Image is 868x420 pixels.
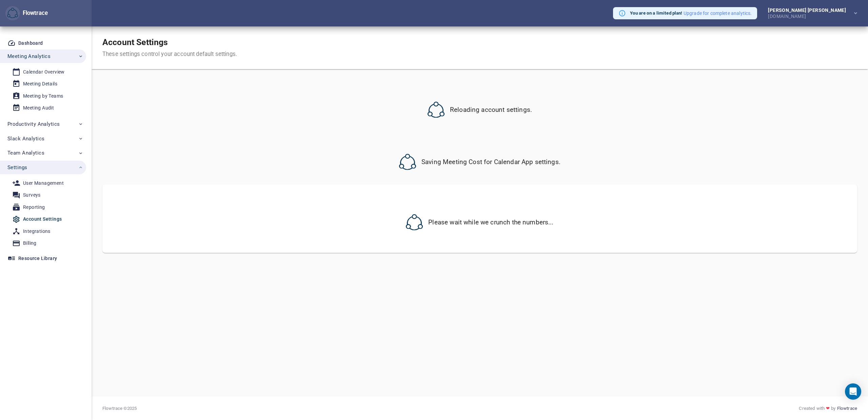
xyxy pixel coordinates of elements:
div: Surveys [23,191,41,199]
div: Meeting Details [23,80,57,88]
span: Slack Analytics [7,134,44,143]
span: Team Analytics [7,148,44,157]
span: by [831,405,835,412]
div: Account Settings [23,215,62,223]
div: Please wait while we crunch the numbers... [132,214,827,231]
button: Flowtrace [5,6,20,21]
div: Integrations [23,227,51,236]
div: Meeting Audit [23,104,54,112]
div: [PERSON_NAME] [PERSON_NAME] [768,8,849,13]
div: Saving Meeting Cost for Calendar App settings. [124,154,835,171]
div: Created with [799,405,857,412]
span: Flowtrace © 2025 [102,405,137,412]
a: Flowtrace [837,405,857,412]
strong: You are on a limited plan! [630,11,683,16]
div: Open Intercom Messenger [845,383,861,400]
span: Settings [7,163,27,172]
div: Reloading account settings. [124,102,835,119]
span: Meeting Analytics [7,52,51,61]
div: Reporting [23,203,45,212]
button: Upgrade for complete analytics. [684,10,752,17]
div: User Management [23,179,64,187]
div: Flowtrace [5,6,48,21]
div: Flowtrace [20,9,48,17]
div: [DOMAIN_NAME] [768,13,849,19]
span: Productivity Analytics [7,120,60,128]
img: Flowtrace [7,8,18,19]
div: Meeting by Teams [23,92,63,100]
span: ❤ [825,405,831,412]
div: Billing [23,239,37,247]
div: Dashboard [18,39,43,47]
div: These settings control your account default settings. [102,50,237,58]
div: Calendar Overview [23,68,65,76]
h1: Account Settings [102,37,237,47]
button: [PERSON_NAME] [PERSON_NAME][DOMAIN_NAME] [757,6,863,21]
div: Resource Library [18,254,57,263]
